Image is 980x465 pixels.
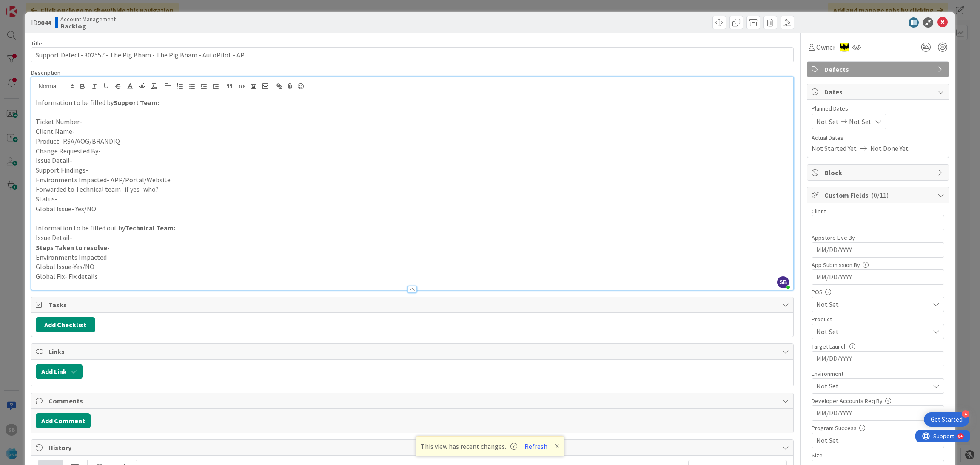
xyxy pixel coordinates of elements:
[824,167,933,178] span: Block
[421,441,517,451] span: This view has recent changes.
[816,270,940,284] input: MM/DD/YYYY
[521,441,550,452] button: Refresh
[36,233,789,243] p: Issue Detail-
[36,364,83,379] button: Add Link
[777,276,789,288] span: SB
[824,64,933,74] span: Defects
[36,252,789,262] p: Environments Impacted-
[37,18,51,27] b: 9044
[812,235,944,241] div: Appstore Live By
[812,289,944,295] div: POS
[931,415,963,424] div: Get Started
[36,204,789,214] p: Global Issue- Yes/NO
[48,300,778,310] span: Tasks
[816,352,940,366] input: MM/DD/YYYY
[812,262,944,268] div: App Submission By
[36,194,789,204] p: Status-
[36,184,789,194] p: Forwarded to Technical team- if yes- who?
[31,40,42,47] label: Title
[871,191,889,199] span: ( 0/11 )
[812,425,944,431] div: Program Success
[870,143,909,153] span: Not Done Yet
[812,452,944,458] div: Size
[812,398,944,404] div: Developer Accounts Req By
[60,16,116,23] span: Account Management
[924,412,969,427] div: Open Get Started checklist, remaining modules: 4
[849,116,872,127] span: Not Set
[36,223,789,233] p: Information to be filled out by
[36,262,789,272] p: Global Issue-Yes/NO
[31,17,51,28] span: ID
[36,317,95,332] button: Add Checklist
[812,143,857,153] span: Not Started Yet
[18,1,39,11] span: Support
[48,346,778,357] span: Links
[36,165,789,175] p: Support Findings-
[816,299,929,309] span: Not Set
[36,243,110,252] strong: Steps Taken to resolve-
[114,98,159,107] strong: Support Team:
[125,224,175,232] strong: Technical Team:
[36,127,789,136] p: Client Name-
[812,343,944,349] div: Target Launch
[816,435,929,445] span: Not Set
[48,396,778,406] span: Comments
[812,316,944,322] div: Product
[824,87,933,97] span: Dates
[31,69,60,77] span: Description
[36,175,789,185] p: Environments Impacted- APP/Portal/Website
[816,326,929,337] span: Not Set
[36,413,91,428] button: Add Comment
[816,406,940,420] input: MM/DD/YYYY
[812,104,944,113] span: Planned Dates
[31,47,794,62] input: type card name here...
[36,146,789,156] p: Change Requested By-
[36,156,789,165] p: Issue Detail-
[812,133,944,142] span: Actual Dates
[60,23,116,29] b: Backlog
[840,43,849,52] img: AC
[962,410,969,418] div: 4
[36,117,789,127] p: Ticket Number-
[812,207,826,215] label: Client
[816,42,835,52] span: Owner
[824,190,933,200] span: Custom Fields
[36,98,789,108] p: Information to be filled by
[36,272,789,281] p: Global Fix- Fix details
[816,116,839,127] span: Not Set
[816,381,929,391] span: Not Set
[36,136,789,146] p: Product- RSA/AOG/BRANDIQ
[48,442,778,453] span: History
[43,3,47,10] div: 9+
[812,371,944,377] div: Environment
[816,243,940,257] input: MM/DD/YYYY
